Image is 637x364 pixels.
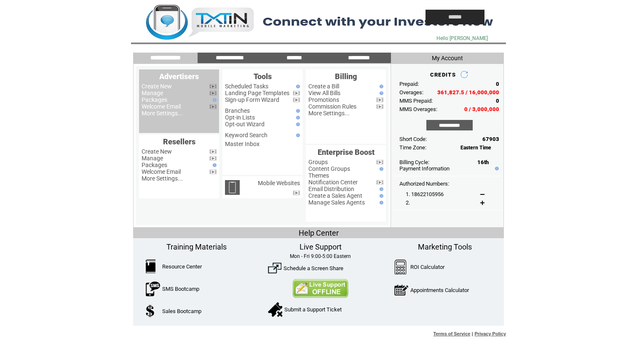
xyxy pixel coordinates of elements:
[209,156,217,161] img: video.png
[377,85,383,88] img: help.gif
[399,144,426,151] span: Time Zone:
[209,91,217,96] img: video.png
[159,72,199,81] span: Advertisers
[394,260,407,274] img: Calculator.png
[399,136,427,142] span: Short Code:
[142,175,183,182] a: More Settings...
[376,104,383,109] img: video.png
[410,287,469,293] a: Appointments Calculator
[410,264,444,270] a: ROI Calculator
[146,282,160,296] img: SMSBootcamp.png
[284,265,343,271] a: Schedule a Screen Share
[308,172,329,179] a: Themes
[496,81,499,87] span: 0
[254,72,272,81] span: Tools
[142,96,167,103] a: Packages
[142,90,163,96] a: Manage
[308,90,340,96] a: View All Bills
[399,159,429,165] span: Billing Cycle:
[474,331,506,336] a: Privacy Policy
[209,104,217,109] img: video.png
[162,263,202,270] a: Resource Center
[300,242,342,251] span: Live Support
[211,163,217,167] img: help.gif
[308,83,339,90] a: Create a Bill
[258,180,300,186] a: Mobile Websites
[377,194,383,198] img: help.gif
[418,242,472,251] span: Marketing Tools
[211,98,217,102] img: help.gif
[377,187,383,191] img: help.gif
[477,159,489,165] span: 16th
[290,253,351,259] span: Mon - Fri 9:00-5:00 Eastern
[437,89,499,96] span: 361,827.5 / 16,000,000
[430,72,456,78] span: CREDITS
[493,167,499,170] img: help.gif
[394,283,408,298] img: AppointmentCalc.png
[335,72,357,81] span: Billing
[376,98,383,102] img: video.png
[225,83,268,90] a: Scheduled Tasks
[142,155,163,162] a: Manage
[460,145,491,151] span: Eastern Time
[142,83,172,90] a: Create New
[376,180,383,185] img: video.png
[308,179,358,186] a: Notification Center
[166,242,227,251] span: Training Materials
[225,121,265,128] a: Opt-out Wizard
[308,110,350,117] a: More Settings...
[464,106,499,112] span: 0 / 3,000,000
[268,302,282,317] img: SupportTicket.png
[294,109,300,113] img: help.gif
[163,137,195,146] span: Resellers
[146,260,155,273] img: ResourceCenter.png
[294,122,300,126] img: help.gif
[472,331,473,336] span: |
[432,55,463,61] span: My Account
[399,98,433,104] span: MMS Prepaid:
[318,148,375,157] span: Enterprise Boost
[436,35,488,41] span: Hello [PERSON_NAME]
[225,90,289,96] a: Landing Page Templates
[268,261,281,275] img: ScreenShare.png
[142,162,167,168] a: Packages
[292,279,348,298] img: Contact Us
[142,103,181,110] a: Welcome Email
[308,199,365,206] a: Manage Sales Agents
[406,191,444,197] span: 1. 18622105956
[142,148,172,155] a: Create New
[377,91,383,95] img: help.gif
[225,107,250,114] a: Branches
[308,192,362,199] a: Create a Sales Agent
[294,116,300,120] img: help.gif
[399,89,423,96] span: Overages:
[399,81,419,87] span: Prepaid:
[308,96,339,103] a: Promotions
[209,149,217,154] img: video.png
[399,181,449,187] span: Authorized Numbers:
[406,199,410,206] span: 2.
[162,286,199,292] a: SMS Bootcamp
[399,106,437,112] span: MMS Overages:
[225,114,255,121] a: Opt-in Lists
[496,98,499,104] span: 0
[294,85,300,88] img: help.gif
[142,110,183,117] a: More Settings...
[146,305,155,317] img: SalesBootcamp.png
[293,91,300,96] img: video.png
[482,136,499,142] span: 67903
[225,141,260,147] a: Master Inbox
[209,84,217,89] img: video.png
[293,191,300,195] img: video.png
[308,159,328,165] a: Groups
[293,98,300,102] img: video.png
[225,96,279,103] a: Sign-up Form Wizard
[308,186,354,192] a: Email Distribution
[294,133,300,137] img: help.gif
[377,201,383,205] img: help.gif
[308,165,350,172] a: Content Groups
[434,331,471,336] a: Terms of Service
[399,165,450,172] a: Payment Information
[376,160,383,165] img: video.png
[209,170,217,174] img: video.png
